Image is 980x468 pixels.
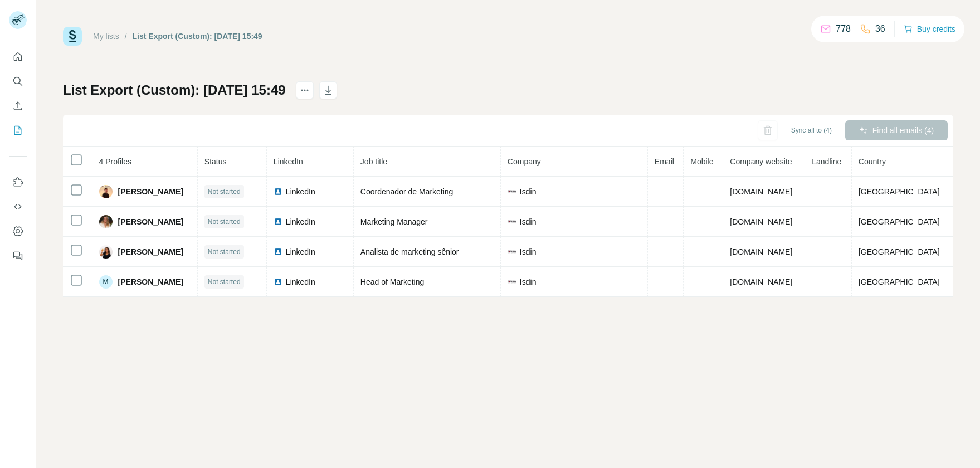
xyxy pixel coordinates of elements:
img: Avatar [99,185,113,198]
p: 36 [875,22,885,36]
img: company-logo [508,247,516,256]
span: Isdin [520,216,537,227]
span: [GEOGRAPHIC_DATA] [859,247,940,256]
img: LinkedIn logo [274,187,282,196]
img: LinkedIn logo [274,247,282,256]
span: Not started [208,277,241,287]
span: Job title [360,157,387,166]
img: company-logo [508,187,516,196]
span: Not started [208,247,241,257]
span: [GEOGRAPHIC_DATA] [859,277,940,286]
img: LinkedIn logo [274,217,282,226]
button: Search [9,71,27,91]
img: Avatar [99,245,113,259]
span: Status [204,157,227,166]
button: Buy credits [904,21,955,37]
li: / [125,31,127,42]
span: Not started [208,217,241,227]
span: LinkedIn [286,186,315,197]
span: [GEOGRAPHIC_DATA] [859,187,940,196]
button: Sync all to (4) [783,122,840,139]
span: Landline [812,157,841,166]
span: Email [655,157,674,166]
button: Quick start [9,47,27,67]
span: Company website [730,157,792,166]
button: My lists [9,120,27,140]
button: Dashboard [9,221,27,241]
button: Feedback [9,246,27,266]
button: actions [296,81,314,99]
span: LinkedIn [274,157,303,166]
span: Isdin [520,246,537,257]
h1: List Export (Custom): [DATE] 15:49 [63,81,286,99]
span: Head of Marketing [360,277,424,286]
button: Use Surfe on LinkedIn [9,172,27,192]
img: Avatar [99,215,113,228]
span: 4 Profiles [99,157,131,166]
span: Company [508,157,541,166]
span: Marketing Manager [360,217,428,226]
span: [GEOGRAPHIC_DATA] [859,217,940,226]
img: company-logo [508,217,516,226]
span: [DOMAIN_NAME] [730,277,792,286]
span: Isdin [520,186,537,197]
span: Not started [208,187,241,197]
img: Surfe Logo [63,27,82,46]
img: company-logo [508,277,516,286]
span: Mobile [690,157,713,166]
div: M [99,275,113,289]
span: LinkedIn [286,246,315,257]
button: Use Surfe API [9,197,27,217]
span: LinkedIn [286,276,315,287]
span: Analista de marketing sênior [360,247,459,256]
span: Isdin [520,276,537,287]
span: [PERSON_NAME] [118,276,183,287]
a: My lists [93,32,119,41]
span: [PERSON_NAME] [118,186,183,197]
span: [PERSON_NAME] [118,246,183,257]
img: LinkedIn logo [274,277,282,286]
span: [DOMAIN_NAME] [730,217,792,226]
span: Coordenador de Marketing [360,187,454,196]
span: [DOMAIN_NAME] [730,247,792,256]
span: LinkedIn [286,216,315,227]
div: List Export (Custom): [DATE] 15:49 [133,31,262,42]
span: Sync all to (4) [791,125,832,135]
button: Enrich CSV [9,96,27,116]
span: Country [859,157,886,166]
span: [DOMAIN_NAME] [730,187,792,196]
p: 778 [836,22,851,36]
span: [PERSON_NAME] [118,216,183,227]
